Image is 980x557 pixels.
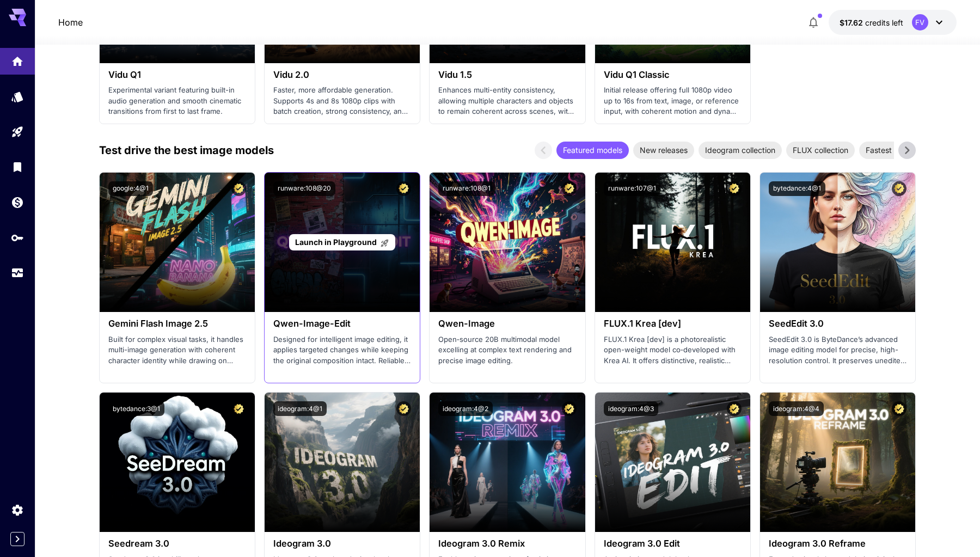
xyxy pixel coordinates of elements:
[786,144,855,156] span: FLUX collection
[58,16,83,29] nav: breadcrumb
[11,192,24,206] div: Wallet
[865,18,903,27] span: credits left
[108,334,246,366] p: Built for complex visual tasks, it handles multi-image generation with coherent character identit...
[438,319,576,329] h3: Qwen-Image
[562,181,577,196] button: Certified Model – Vetted for best performance and includes a commercial license.
[100,173,255,312] img: alt
[438,85,576,117] p: Enhances multi-entity consistency, allowing multiple characters and objects to remain coherent ac...
[108,319,246,329] h3: Gemini Flash Image 2.5
[840,17,903,28] div: $17.61868
[11,228,24,241] div: API Keys
[769,401,824,416] button: ideogram:4@4
[556,144,629,156] span: Featured models
[556,142,629,159] div: Featured models
[108,181,153,196] button: google:4@1
[892,401,906,416] button: Certified Model – Vetted for best performance and includes a commercial license.
[273,538,411,549] h3: Ideogram 3.0
[11,51,24,65] div: Home
[295,237,377,247] span: Launch in Playground
[829,10,957,35] button: $17.61868FV
[769,538,906,549] h3: Ideogram 3.0 Reframe
[100,393,255,532] img: alt
[633,142,694,159] div: New releases
[430,173,585,312] img: alt
[273,334,411,366] p: Designed for intelligent image editing, it applies targeted changes while keeping the original co...
[396,401,411,416] button: Certified Model – Vetted for best performance and includes a commercial license.
[273,181,335,196] button: runware:108@20
[108,70,246,80] h3: Vidu Q1
[604,85,742,117] p: Initial release offering full 1080p video up to 16s from text, image, or reference input, with co...
[727,401,742,416] button: Certified Model – Vetted for best performance and includes a commercial license.
[633,144,694,156] span: New releases
[760,393,915,532] img: alt
[595,173,750,312] img: alt
[108,85,246,117] p: Experimental variant featuring built-in audio generation and smooth cinematic transitions from fi...
[231,401,246,416] button: Certified Model – Vetted for best performance and includes a commercial license.
[108,401,164,416] button: bytedance:3@1
[265,393,420,532] img: alt
[604,181,660,196] button: runware:107@1
[396,181,411,196] button: Certified Model – Vetted for best performance and includes a commercial license.
[430,393,585,532] img: alt
[273,401,327,416] button: ideogram:4@1
[912,14,928,30] div: FV
[786,142,855,159] div: FLUX collection
[438,70,576,80] h3: Vidu 1.5
[562,401,577,416] button: Certified Model – Vetted for best performance and includes a commercial license.
[11,87,24,100] div: Models
[289,234,395,251] a: Launch in Playground
[604,334,742,366] p: FLUX.1 Krea [dev] is a photorealistic open-weight model co‑developed with Krea AI. It offers dist...
[840,18,865,27] span: $17.62
[273,85,411,117] p: Faster, more affordable generation. Supports 4s and 8s 1080p clips with batch creation, strong co...
[604,70,742,80] h3: Vidu Q1 Classic
[769,319,906,329] h3: SeedEdit 3.0
[859,144,926,156] span: Fastest models
[438,538,576,549] h3: Ideogram 3.0 Remix
[11,262,24,276] div: Usage
[892,181,906,196] button: Certified Model – Vetted for best performance and includes a commercial license.
[273,319,411,329] h3: Qwen-Image-Edit
[595,393,750,532] img: alt
[11,157,24,170] div: Library
[11,503,24,517] div: Settings
[769,181,825,196] button: bytedance:4@1
[438,181,495,196] button: runware:108@1
[699,144,782,156] span: Ideogram collection
[11,121,24,135] div: Playground
[108,538,246,549] h3: Seedream 3.0
[604,401,658,416] button: ideogram:4@3
[273,70,411,80] h3: Vidu 2.0
[99,142,274,158] p: Test drive the best image models
[10,532,24,546] button: Expand sidebar
[604,319,742,329] h3: FLUX.1 Krea [dev]
[769,334,906,366] p: SeedEdit 3.0 is ByteDance’s advanced image editing model for precise, high-resolution control. It...
[859,142,926,159] div: Fastest models
[727,181,742,196] button: Certified Model – Vetted for best performance and includes a commercial license.
[699,142,782,159] div: Ideogram collection
[58,16,83,29] a: Home
[438,334,576,366] p: Open‑source 20B multimodal model excelling at complex text rendering and precise image editing.
[231,181,246,196] button: Certified Model – Vetted for best performance and includes a commercial license.
[760,173,915,312] img: alt
[604,538,742,549] h3: Ideogram 3.0 Edit
[438,401,493,416] button: ideogram:4@2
